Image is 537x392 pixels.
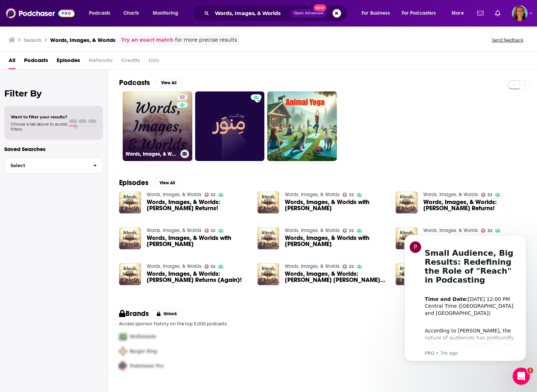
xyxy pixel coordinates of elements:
a: 32 [204,193,216,197]
span: 32 [180,94,185,101]
span: Select [5,163,88,168]
span: Words, Images, & Worlds: [PERSON_NAME] Returns! [423,199,526,211]
span: 32 [349,193,354,197]
span: Charts [123,8,139,18]
button: Select [4,157,103,174]
a: Words, Images, & Worlds: Scott James Returns! [423,199,526,211]
img: User Profile [512,5,528,21]
span: Want to filter your results? [11,114,67,119]
span: Credits [121,55,140,69]
span: For Podcasters [402,8,436,18]
p: Access sponsor history on the top 5,000 podcasts. [119,321,526,326]
h3: Search [24,37,42,43]
a: 32 [343,264,354,269]
div: Search podcasts, credits, & more... [199,5,354,22]
a: Podcasts [24,55,48,69]
h2: Episodes [119,178,149,187]
a: Words, Images, & Worlds with Rajani LaRocca [285,199,387,211]
span: Open Advanced [294,11,324,15]
span: 32 [211,229,215,232]
img: Words, Images, & Worlds with Tim Russ [396,227,418,249]
p: Saved Searches [4,146,103,152]
span: 32 [487,193,492,197]
span: for more precise results [175,36,237,44]
a: Words, Images, & Worlds: Laurie Calcaterra Returns (Again)! [147,271,249,283]
button: Show profile menu [512,5,528,21]
img: Words, Images, & Worlds with Austin Janowsky [258,227,279,249]
button: open menu [84,8,119,19]
span: Words, Images, & Worlds: [PERSON_NAME] Returns (Again)! [147,271,249,283]
input: Search podcasts, credits, & more... [212,8,291,19]
span: 32 [349,229,354,232]
a: 32 [177,94,188,100]
h2: Podcasts [119,78,150,87]
h3: Words, Images, & Worlds [50,37,116,43]
button: View All [156,79,182,87]
img: Second Pro Logo [116,344,130,359]
a: Words, Images, & Worlds: Jordan Thomas Returns! [147,199,249,211]
span: Episodes [57,55,80,69]
a: Words, Images, & Worlds [285,227,340,233]
span: Choose a tab above to access filters. [11,122,67,132]
img: Words, Images, & Worlds: Cara Florence Goldstein Returns! [258,263,279,285]
span: Words, Images, & Worlds: [PERSON_NAME] Returns! [147,199,249,211]
span: Monitoring [153,8,178,18]
a: 32 [204,264,216,269]
a: Charts [119,8,143,19]
img: Third Pro Logo [116,359,130,373]
span: 32 [211,193,215,197]
img: Words, Images, & Worlds: Laurie Calcaterra Returns (Again)! [119,263,141,285]
span: New [314,4,326,11]
a: Words, Images, & Worlds [147,192,202,198]
span: McDonalds [130,334,156,340]
a: Words, Images, & Worlds [147,263,202,269]
a: 32 [204,228,216,233]
a: Try an exact match [121,36,174,44]
a: Words, Images, & Worlds with Patricia Patts [147,235,249,247]
iframe: Intercom live chat [513,368,530,385]
span: 32 [349,265,354,268]
span: Podchaser Pro [130,363,164,369]
img: Words, Images, & Worlds with Rajani LaRocca [258,192,279,213]
h2: Filter By [4,88,103,99]
span: For Business [362,8,390,18]
span: Lists [149,55,159,69]
button: View All [154,179,180,187]
span: Logged in as MeganBeatie [512,5,528,21]
a: 32 [343,193,354,197]
span: Networks [89,55,113,69]
span: More [452,8,464,18]
img: First Pro Logo [116,329,130,344]
button: Unlock [152,310,182,318]
a: Words, Images, & Worlds [423,192,478,198]
h3: Words, Images, & Worlds [126,151,178,157]
a: Words, Images, & Worlds [147,227,202,233]
a: 32 [481,193,492,197]
a: All [9,55,15,69]
a: Words, Images, & Worlds [285,192,340,198]
span: Words, Images, & Worlds: [PERSON_NAME] [PERSON_NAME] Returns! [285,271,387,283]
span: Words, Images, & Worlds with [PERSON_NAME] [285,235,387,247]
a: Show notifications dropdown [492,7,503,19]
button: open menu [357,8,399,19]
span: 32 [211,265,215,268]
span: 2 [527,368,533,373]
a: Words, Images, & Worlds with Patricia Patts [119,227,141,249]
span: Podcasts [89,8,110,18]
img: Words, Images, & Worlds: Jordan Thomas Returns! [119,192,141,213]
